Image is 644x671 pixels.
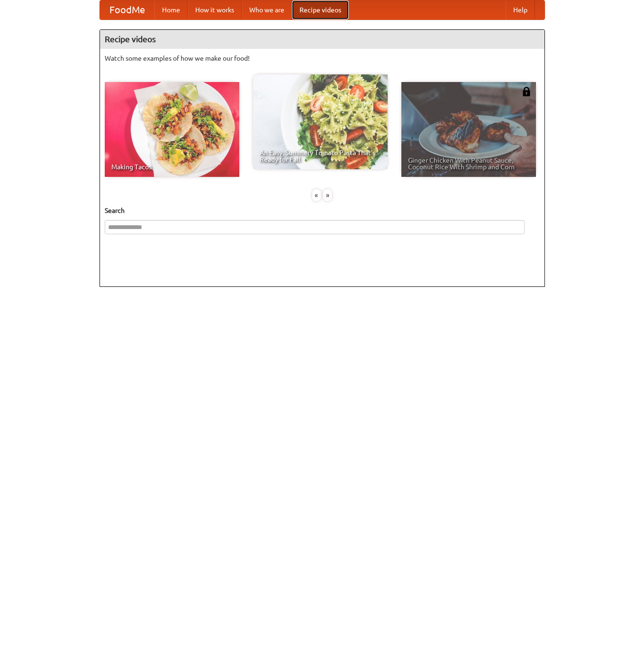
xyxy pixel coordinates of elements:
img: 483408.png [522,87,531,96]
span: Making Tacos [111,164,233,170]
div: » [323,189,332,201]
a: Who we are [242,0,292,19]
a: Help [506,0,535,19]
h5: Search [105,206,540,215]
div: « [312,189,321,201]
a: Home [154,0,188,19]
h4: Recipe videos [100,30,544,49]
a: Making Tacos [105,82,239,177]
p: Watch some examples of how we make our food! [105,54,540,63]
a: An Easy, Summery Tomato Pasta That's Ready for Fall [253,74,388,169]
a: Recipe videos [292,0,349,19]
span: An Easy, Summery Tomato Pasta That's Ready for Fall [260,149,381,163]
a: FoodMe [100,0,154,19]
a: How it works [188,0,242,19]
